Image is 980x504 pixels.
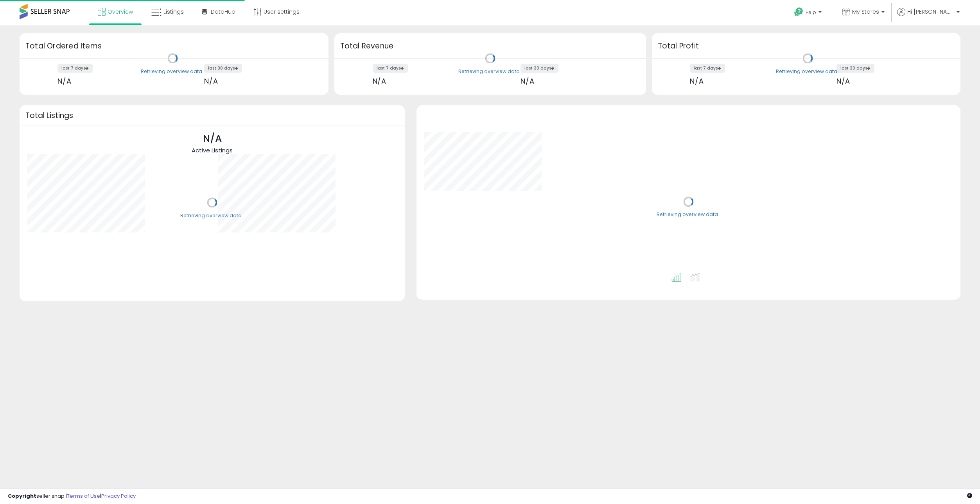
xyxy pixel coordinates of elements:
[907,8,954,16] span: Hi [PERSON_NAME]
[458,68,522,75] div: Retrieving overview data..
[794,7,804,17] i: Get Help
[657,211,720,218] div: Retrieving overview data..
[788,1,829,25] a: Help
[180,212,244,219] div: Retrieving overview data..
[163,8,184,16] span: Listings
[776,68,840,75] div: Retrieving overview data..
[211,8,235,16] span: DataHub
[806,9,816,16] span: Help
[852,8,879,16] span: My Stores
[108,8,133,16] span: Overview
[141,68,205,75] div: Retrieving overview data..
[897,8,960,25] a: Hi [PERSON_NAME]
